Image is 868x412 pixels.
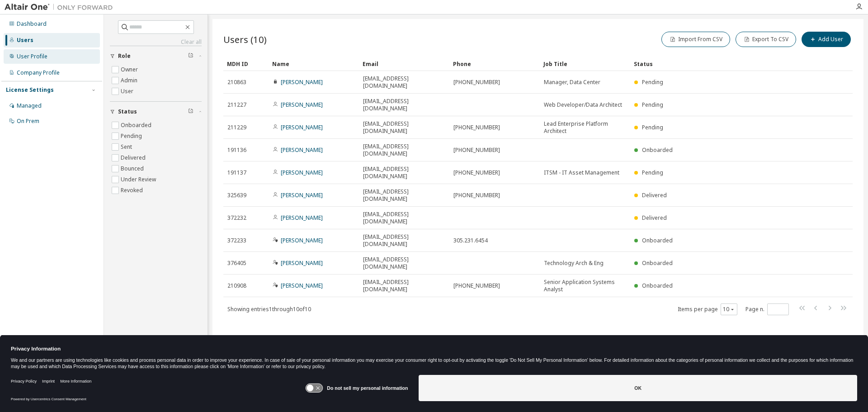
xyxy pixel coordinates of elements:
[188,52,193,60] span: Clear filter
[453,237,488,244] span: 305.231.6454
[544,120,626,135] span: Lead Enterprise Platform Architect
[363,166,445,180] span: [EMAIL_ADDRESS][DOMAIN_NAME]
[544,79,600,86] span: Manager, Data Center
[227,147,246,154] span: 191136
[543,57,627,71] div: Job Title
[281,214,323,222] a: [PERSON_NAME]
[544,101,622,109] span: Web Developer/Data Architect
[17,69,60,76] div: Company Profile
[642,282,673,289] span: Onboarded
[121,75,139,86] label: Admin
[453,192,500,199] span: [PHONE_NUMBER]
[453,124,500,131] span: [PHONE_NUMBER]
[121,131,144,142] label: Pending
[121,142,134,152] label: Sent
[642,101,663,109] span: Pending
[281,259,323,267] a: [PERSON_NAME]
[17,20,47,28] div: Dashboard
[745,303,789,315] span: Page n.
[453,147,500,154] span: [PHONE_NUMBER]
[118,108,137,115] span: Status
[661,32,730,47] button: Import From CSV
[453,79,500,86] span: [PHONE_NUMBER]
[363,98,445,112] span: [EMAIL_ADDRESS][DOMAIN_NAME]
[227,237,246,244] span: 372233
[121,120,153,131] label: Onboarded
[363,75,445,90] span: [EMAIL_ADDRESS][DOMAIN_NAME]
[281,191,323,199] a: [PERSON_NAME]
[363,256,445,270] span: [EMAIL_ADDRESS][DOMAIN_NAME]
[121,86,135,97] label: User
[17,37,33,44] div: Users
[227,169,246,176] span: 191137
[642,237,673,244] span: Onboarded
[363,120,445,135] span: [EMAIL_ADDRESS][DOMAIN_NAME]
[642,146,673,154] span: Onboarded
[227,101,246,109] span: 211227
[110,102,202,122] button: Status
[363,211,445,225] span: [EMAIL_ADDRESS][DOMAIN_NAME]
[544,169,619,176] span: ITSM - IT Asset Management
[642,259,673,267] span: Onboarded
[227,282,246,289] span: 210908
[121,163,146,174] label: Bounced
[363,279,445,293] span: [EMAIL_ADDRESS][DOMAIN_NAME]
[642,214,667,222] span: Delivered
[453,169,500,176] span: [PHONE_NUMBER]
[363,57,446,71] div: Email
[188,108,193,115] span: Clear filter
[453,57,536,71] div: Phone
[272,57,355,71] div: Name
[281,123,323,131] a: [PERSON_NAME]
[281,78,323,86] a: [PERSON_NAME]
[121,152,147,163] label: Delivered
[121,185,145,196] label: Revoked
[6,86,54,94] div: License Settings
[227,305,311,313] span: Showing entries 1 through 10 of 10
[453,282,500,289] span: [PHONE_NUMBER]
[723,306,735,313] button: 10
[121,64,140,75] label: Owner
[544,279,626,293] span: Senior Application Systems Analyst
[227,124,246,131] span: 211229
[17,102,42,109] div: Managed
[363,143,445,157] span: [EMAIL_ADDRESS][DOMAIN_NAME]
[642,169,663,176] span: Pending
[642,78,663,86] span: Pending
[281,101,323,109] a: [PERSON_NAME]
[223,33,267,46] span: Users (10)
[736,32,796,47] button: Export To CSV
[121,174,158,185] label: Under Review
[678,303,737,315] span: Items per page
[227,192,246,199] span: 325639
[227,79,246,86] span: 210863
[281,169,323,176] a: [PERSON_NAME]
[634,57,806,71] div: Status
[281,237,323,244] a: [PERSON_NAME]
[110,46,202,66] button: Role
[227,57,265,71] div: MDH ID
[281,146,323,154] a: [PERSON_NAME]
[110,38,202,46] a: Clear all
[642,123,663,131] span: Pending
[281,282,323,289] a: [PERSON_NAME]
[802,32,851,47] button: Add User
[227,260,246,267] span: 376405
[227,214,246,222] span: 372232
[17,53,47,60] div: User Profile
[363,233,445,248] span: [EMAIL_ADDRESS][DOMAIN_NAME]
[5,3,118,12] img: Altair One
[642,191,667,199] span: Delivered
[363,188,445,203] span: [EMAIL_ADDRESS][DOMAIN_NAME]
[118,52,131,60] span: Role
[17,118,39,125] div: On Prem
[544,260,604,267] span: Technology Arch & Eng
